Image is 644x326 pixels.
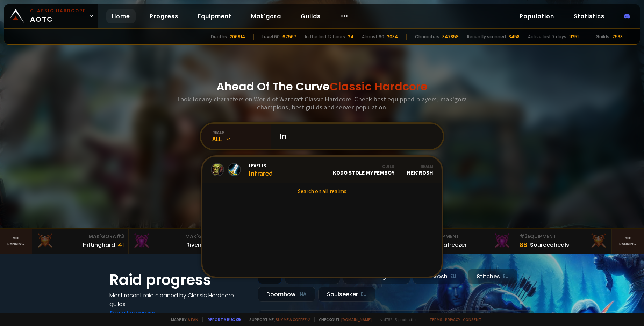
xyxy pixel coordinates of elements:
[230,34,245,40] div: 206914
[463,317,481,322] a: Consent
[528,34,566,40] div: Active last 7 days
[418,229,515,254] a: #2Equipment88Notafreezer
[445,317,460,322] a: Privacy
[300,291,307,298] small: NA
[109,309,155,317] a: See all progress
[569,34,579,40] div: 11251
[249,162,273,177] div: Infrared
[520,233,607,240] div: Equipment
[612,34,623,40] div: 7538
[192,9,237,23] a: Equipment
[413,269,465,284] div: Nek'Rosh
[211,34,227,40] div: Deaths
[109,269,249,291] h1: Raid progress
[433,240,467,249] div: Notafreezer
[509,34,520,40] div: 3458
[275,124,435,149] input: Search a character...
[212,130,271,135] div: realm
[202,157,442,183] a: Level13InfraredGuildKodo Stole My FemboyRealmNek'Rosh
[258,287,315,302] div: Doomhowl
[109,291,249,308] h4: Most recent raid cleaned by Classic Hardcore guilds
[133,233,221,240] div: Mak'Gora
[245,317,310,322] span: Support me,
[333,164,394,169] div: Guild
[330,79,428,94] span: Classic Hardcore
[612,229,644,254] a: Seeranking
[276,317,310,322] a: Buy me a coffee
[249,162,273,169] span: Level 13
[30,8,86,25] span: AOTC
[245,9,287,23] a: Mak'gora
[596,34,609,40] div: Guilds
[348,34,353,40] div: 24
[4,4,98,28] a: Classic HardcoreAOTC
[295,9,326,23] a: Guilds
[188,317,198,322] a: a fan
[167,317,198,322] span: Made by
[450,273,456,280] small: EU
[30,8,86,14] small: Classic Hardcore
[361,291,367,298] small: EU
[144,9,184,23] a: Progress
[106,9,136,23] a: Home
[118,240,124,250] div: 41
[314,317,372,322] span: Checkout
[520,240,527,250] div: 88
[341,317,372,322] a: [DOMAIN_NAME]
[305,34,345,40] div: In the last 12 hours
[208,317,235,322] a: Report a bug
[36,233,124,240] div: Mak'Gora
[423,233,510,240] div: Equipment
[32,229,129,254] a: Mak'Gora#3Hittinghard41
[442,34,459,40] div: 847859
[212,135,271,143] div: All
[415,34,439,40] div: Characters
[515,229,612,254] a: #3Equipment88Sourceoheals
[83,240,115,249] div: Hittinghard
[387,34,398,40] div: 2084
[376,317,418,322] span: v. d752d5 - production
[174,95,470,111] h3: Look for any characters on World of Warcraft Classic Hardcore. Check best equipped players, mak'g...
[530,240,569,249] div: Sourceoheals
[407,164,433,169] div: Realm
[467,34,506,40] div: Recently scanned
[262,34,280,40] div: Level 60
[468,269,517,284] div: Stitches
[129,229,225,254] a: Mak'Gora#2Rivench100
[116,233,124,240] span: # 3
[514,9,560,23] a: Population
[202,183,442,199] a: Search on all realms
[429,317,442,322] a: Terms
[282,34,296,40] div: 67567
[318,287,375,302] div: Soulseeker
[333,164,394,176] div: Kodo Stole My Femboy
[186,240,208,249] div: Rivench
[407,164,433,176] div: Nek'Rosh
[520,233,528,240] span: # 3
[216,78,428,95] h1: Ahead Of The Curve
[568,9,610,23] a: Statistics
[362,34,384,40] div: Almost 60
[503,273,509,280] small: EU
